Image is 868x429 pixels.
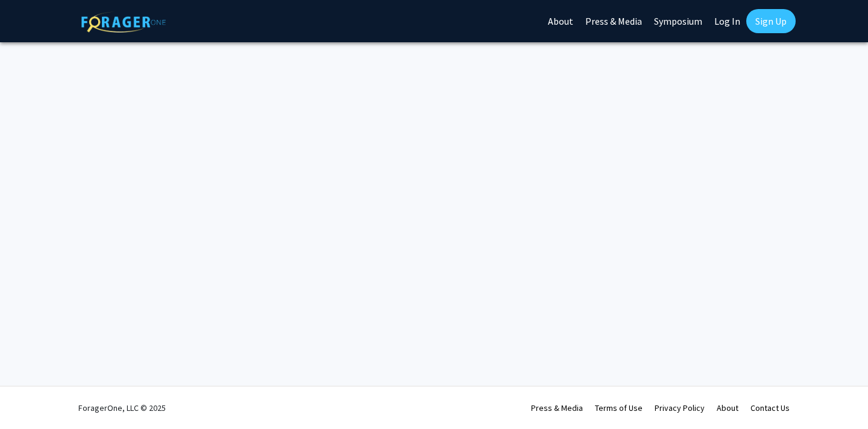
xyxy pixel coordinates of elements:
a: Contact Us [750,402,790,413]
a: Privacy Policy [655,402,705,413]
img: ForagerOne Logo [81,11,166,33]
a: Terms of Use [595,402,643,413]
a: Sign Up [746,9,796,33]
a: About [717,402,738,413]
a: Press & Media [531,402,583,413]
div: ForagerOne, LLC © 2025 [78,387,166,429]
